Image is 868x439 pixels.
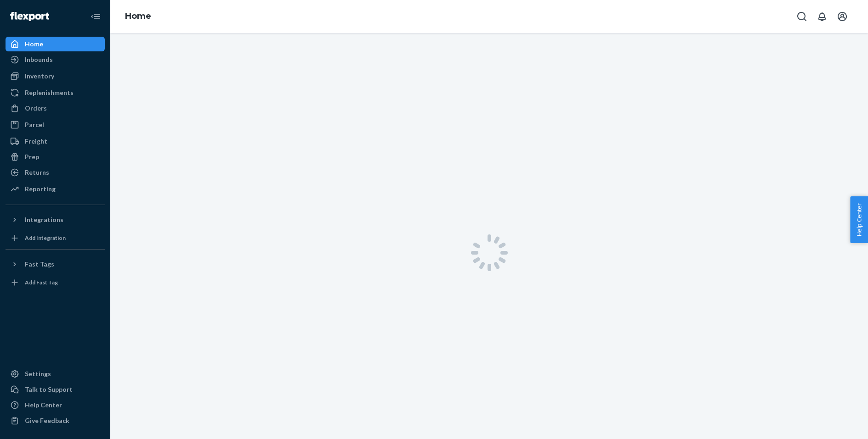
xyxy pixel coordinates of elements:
button: Integrations [6,212,105,227]
button: Give Feedback [6,413,105,428]
div: Add Fast Tag [25,278,58,286]
div: Settings [25,369,51,378]
div: Add Integration [25,234,66,242]
button: Fast Tags [6,257,105,272]
button: Open account menu [833,7,851,26]
div: Fast Tags [25,260,54,269]
button: Help Center [850,196,868,243]
a: Add Integration [6,231,105,245]
div: Talk to Support [25,385,73,394]
img: Flexport logo [10,12,49,21]
div: Orders [25,104,47,113]
a: Inventory [6,69,105,83]
a: Settings [6,367,105,381]
div: Inventory [25,72,54,81]
button: Talk to Support [6,382,105,397]
div: Parcel [25,120,44,129]
a: Reporting [6,182,105,196]
div: Replenishments [25,88,74,97]
a: Returns [6,165,105,180]
a: Home [6,37,105,51]
div: Returns [25,168,49,177]
a: Home [125,11,151,21]
div: Give Feedback [25,416,69,425]
a: Parcel [6,117,105,132]
div: Help Center [25,400,62,410]
div: Inbounds [25,55,53,64]
a: Freight [6,134,105,149]
div: Prep [25,152,39,161]
button: Open notifications [813,7,831,26]
div: Integrations [25,215,63,224]
a: Replenishments [6,85,105,100]
div: Freight [25,137,47,146]
div: Home [25,39,43,49]
a: Orders [6,101,105,116]
a: Inbounds [6,52,105,67]
a: Help Center [6,398,105,412]
button: Open Search Box [793,7,811,26]
a: Add Fast Tag [6,275,105,290]
div: Reporting [25,184,56,194]
a: Prep [6,150,105,164]
ol: breadcrumbs [118,3,159,30]
button: Close Navigation [86,7,105,26]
